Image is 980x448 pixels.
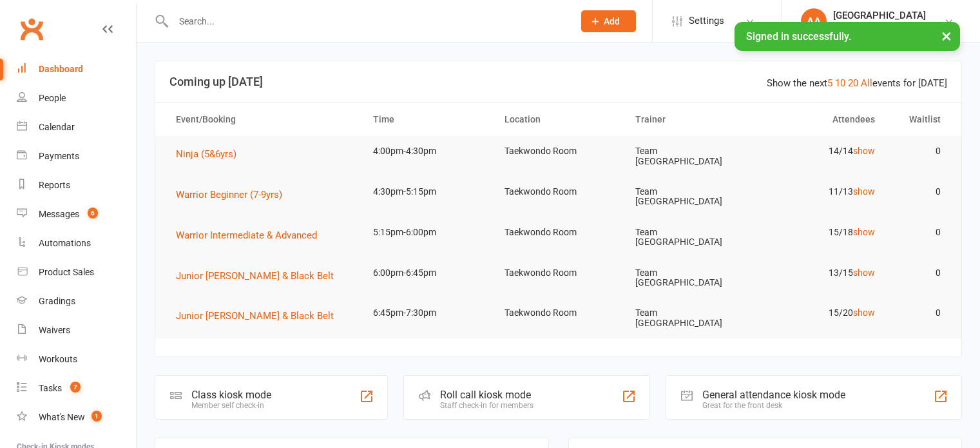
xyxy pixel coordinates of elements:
[176,187,291,202] button: Warrior Beginner (7-9yrs)
[848,77,858,89] a: 20
[169,75,947,88] h3: Coming up [DATE]
[39,296,75,306] div: Gradings
[70,382,81,393] span: 7
[361,298,493,328] td: 6:45pm-7:30pm
[767,75,947,91] div: Show the next events for [DATE]
[801,8,827,34] div: AA
[833,10,944,21] div: [GEOGRAPHIC_DATA]
[176,308,343,324] button: Junior [PERSON_NAME] & Black Belt
[176,270,334,282] span: Junior [PERSON_NAME] & Black Belt
[689,6,724,35] span: Settings
[39,122,75,132] div: Calendar
[853,268,875,278] a: show
[887,103,952,136] th: Waitlist
[39,180,70,190] div: Reports
[39,209,79,219] div: Messages
[853,227,875,237] a: show
[624,177,755,217] td: Team [GEOGRAPHIC_DATA]
[624,258,755,298] td: Team [GEOGRAPHIC_DATA]
[887,298,952,328] td: 0
[39,238,91,248] div: Automations
[493,136,624,166] td: Taekwondo Room
[755,136,887,166] td: 14/14
[935,22,958,50] button: ×
[39,64,83,74] div: Dashboard
[164,103,361,136] th: Event/Booking
[755,103,887,136] th: Attendees
[17,316,136,345] a: Waivers
[176,189,282,200] span: Warrior Beginner (7-9yrs)
[361,177,493,207] td: 4:30pm-5:15pm
[833,21,944,33] div: Team [GEOGRAPHIC_DATA]
[361,103,493,136] th: Time
[17,374,136,403] a: Tasks 7
[887,136,952,166] td: 0
[493,177,624,207] td: Taekwondo Room
[604,16,620,26] span: Add
[493,217,624,248] td: Taekwondo Room
[17,200,136,229] a: Messages 6
[624,103,755,136] th: Trainer
[17,345,136,374] a: Workouts
[755,258,887,288] td: 13/15
[361,258,493,288] td: 6:00pm-6:45pm
[861,77,872,89] a: All
[17,229,136,258] a: Automations
[39,267,94,277] div: Product Sales
[493,258,624,288] td: Taekwondo Room
[702,401,845,410] div: Great for the front desk
[176,148,236,160] span: Ninja (5&6yrs)
[15,13,48,45] a: Clubworx
[361,136,493,166] td: 4:00pm-4:30pm
[887,217,952,248] td: 0
[887,177,952,207] td: 0
[17,287,136,316] a: Gradings
[176,229,317,241] span: Warrior Intermediate & Advanced
[827,77,832,89] a: 5
[17,258,136,287] a: Product Sales
[887,258,952,288] td: 0
[176,310,334,322] span: Junior [PERSON_NAME] & Black Belt
[17,113,136,142] a: Calendar
[39,412,85,422] div: What's New
[702,389,845,401] div: General attendance kiosk mode
[581,10,636,32] button: Add
[39,151,79,161] div: Payments
[17,142,136,171] a: Payments
[853,307,875,318] a: show
[755,217,887,248] td: 15/18
[39,354,77,364] div: Workouts
[17,55,136,84] a: Dashboard
[176,228,326,243] button: Warrior Intermediate & Advanced
[746,30,851,43] span: Signed in successfully.
[17,403,136,432] a: What's New1
[624,136,755,177] td: Team [GEOGRAPHIC_DATA]
[191,389,271,401] div: Class kiosk mode
[624,217,755,258] td: Team [GEOGRAPHIC_DATA]
[39,383,62,393] div: Tasks
[835,77,845,89] a: 10
[88,208,98,219] span: 6
[493,298,624,328] td: Taekwondo Room
[440,401,533,410] div: Staff check-in for members
[176,146,245,162] button: Ninja (5&6yrs)
[17,84,136,113] a: People
[853,146,875,156] a: show
[755,177,887,207] td: 11/13
[853,186,875,197] a: show
[624,298,755,338] td: Team [GEOGRAPHIC_DATA]
[91,411,102,422] span: 1
[361,217,493,248] td: 5:15pm-6:00pm
[440,389,533,401] div: Roll call kiosk mode
[191,401,271,410] div: Member self check-in
[39,93,66,103] div: People
[493,103,624,136] th: Location
[176,268,343,284] button: Junior [PERSON_NAME] & Black Belt
[39,325,70,335] div: Waivers
[755,298,887,328] td: 15/20
[17,171,136,200] a: Reports
[169,12,564,30] input: Search...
